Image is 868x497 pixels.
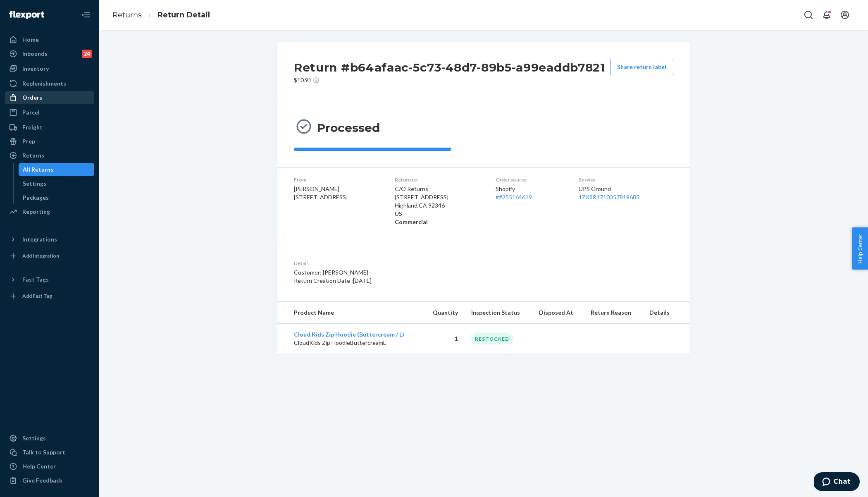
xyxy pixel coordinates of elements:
a: 1ZX8R1710357819685 [579,194,639,201]
a: Parcel [5,106,94,119]
a: Packages [19,191,95,204]
div: All Returns [23,165,53,174]
div: Talk to Support [22,448,65,456]
div: Settings [23,179,46,188]
button: Help Center [852,227,868,270]
button: Open notifications [818,7,835,23]
th: Disposed At [532,302,584,324]
a: Replenishments [5,77,94,90]
a: Returns [5,149,94,162]
dt: From [294,176,382,183]
p: C/O Returns [395,185,482,193]
ol: breadcrumbs [106,3,217,27]
button: Open Search Box [800,7,817,23]
a: Freight [5,121,94,134]
a: All Returns [19,163,95,176]
a: Add Fast Tag [5,289,94,303]
iframe: Opens a widget where you can chat to one of our agents [814,472,860,493]
p: Return Creation Date : [DATE] [294,277,522,285]
div: Orders [22,93,42,102]
div: Shopify [496,185,566,201]
div: Add Integration [22,252,59,259]
th: Details [643,302,690,324]
a: Settings [19,177,95,190]
div: Packages [23,194,49,202]
a: Orders [5,91,94,104]
div: Prep [22,137,35,146]
th: Product Name [277,302,423,324]
button: Open account menu [837,7,853,23]
span: UPS Ground [579,185,611,192]
a: Settings [5,432,94,445]
h2: Return #b64afaac-5c73-48d7-89b5-a99eaddb7821 [294,59,606,76]
dt: Order source [496,176,566,183]
div: Parcel [22,108,40,117]
th: Quantity [423,302,465,324]
div: Integrations [22,235,57,244]
dt: Detail [294,260,522,267]
div: Give Feedback [22,476,62,485]
a: Return Detail [157,10,210,19]
th: Return Reason [584,302,643,324]
div: Fast Tags [22,275,49,284]
strong: Commercial [395,218,428,225]
a: Cloud Kids Zip Hoodie (Buttercream / L) [294,331,404,338]
th: Inspection Status [465,302,532,324]
dt: Service [579,176,673,183]
p: $10.91 [294,76,606,84]
div: RESTOCKED [471,333,513,344]
img: Flexport logo [9,11,44,19]
div: Settings [22,434,46,442]
div: Help Center [22,462,56,471]
div: Freight [22,123,43,131]
div: Add Fast Tag [22,292,52,299]
p: [STREET_ADDRESS] [395,193,482,201]
a: Inventory [5,62,94,75]
button: Give Feedback [5,474,94,487]
span: [PERSON_NAME] [STREET_ADDRESS] [294,185,348,201]
a: Inbounds24 [5,47,94,60]
div: Home [22,36,39,44]
a: Prep [5,135,94,148]
button: Close Navigation [78,7,94,23]
button: Talk to Support [5,446,94,459]
a: Add Integration [5,249,94,263]
button: Share return label [610,59,673,75]
a: Reporting [5,205,94,218]
dt: Return to [395,176,482,183]
h3: Processed [317,120,380,135]
p: Highland , CA 92346 [395,201,482,210]
p: US [395,210,482,218]
div: Returns [22,151,44,160]
div: 24 [82,50,92,58]
a: Returns [112,10,142,19]
button: Fast Tags [5,273,94,286]
p: CloudKids Zip HoodieButtercreamL [294,339,416,347]
a: ##255164619 [496,194,532,201]
button: Integrations [5,233,94,246]
div: Inbounds [22,50,48,58]
td: 1 [423,324,465,354]
a: Help Center [5,460,94,473]
p: Customer: [PERSON_NAME] [294,268,522,277]
a: Home [5,33,94,46]
div: Replenishments [22,79,66,88]
div: Reporting [22,208,50,216]
div: Inventory [22,65,49,73]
